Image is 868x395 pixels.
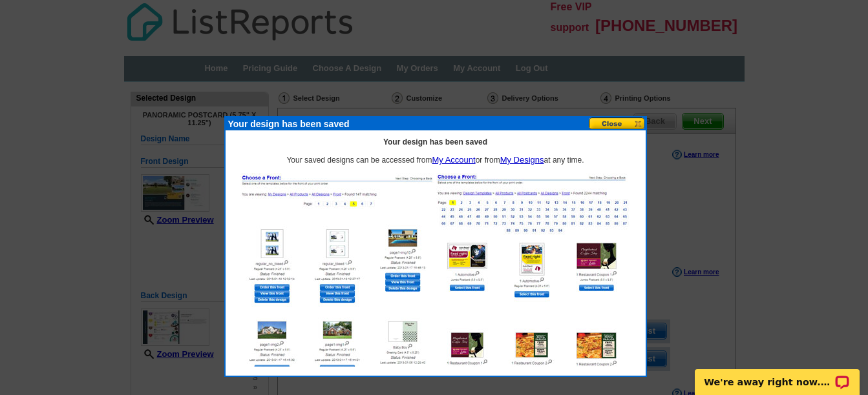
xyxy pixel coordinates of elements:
p: Your design has been saved [232,137,639,148]
iframe: LiveChat chat widget [686,354,868,395]
a: My Account [432,155,475,165]
div: Your design has been saved [228,117,422,130]
img: my-designs.jpg [240,173,434,367]
img: all-designs.jpg [436,173,630,367]
p: Your saved designs can be accessed from or from at any time. [232,154,639,167]
a: My Designs [500,155,544,165]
